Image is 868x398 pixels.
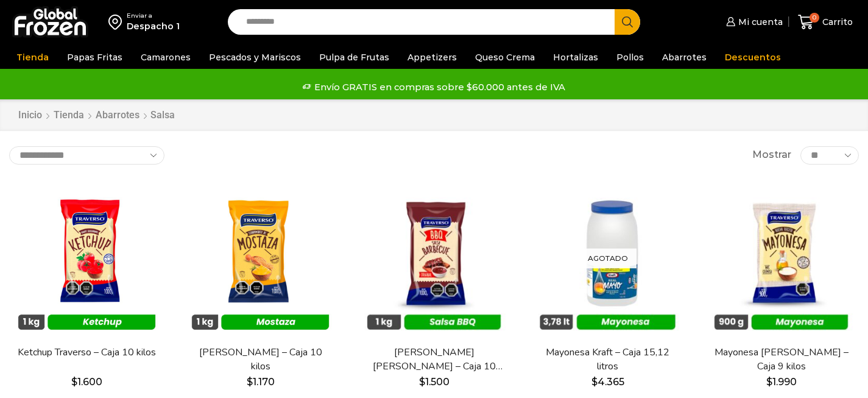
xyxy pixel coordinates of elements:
span: Mostrar [752,148,791,162]
span: Mi cuenta [735,16,783,28]
bdi: 1.500 [419,376,450,388]
a: Abarrotes [656,46,713,69]
bdi: 4.365 [591,376,624,388]
a: Ketchup Traverso – Caja 10 kilos [17,346,157,360]
div: Enviar a [127,12,180,20]
a: Camarones [135,46,197,69]
a: Pulpa de Frutas [313,46,395,69]
a: [PERSON_NAME] [PERSON_NAME] – Caja 10 kilos [364,346,504,374]
span: Carrito [819,16,853,28]
span: 0 [810,13,819,23]
a: [PERSON_NAME] – Caja 10 kilos [191,346,331,374]
button: Search button [615,9,640,35]
a: Hortalizas [547,46,604,69]
bdi: 1.990 [766,376,797,388]
img: address-field-icon.svg [108,12,127,32]
a: Queso Crema [469,46,541,69]
a: Pollos [610,46,650,69]
select: Pedido de la tienda [9,146,164,165]
a: 0 Carrito [795,8,856,37]
bdi: 1.600 [71,376,102,388]
a: Pescados y Mariscos [203,46,307,69]
a: Appetizers [401,46,463,69]
a: Descuentos [719,46,787,69]
a: Mayonesa [PERSON_NAME] – Caja 9 kilos [711,346,852,374]
a: Mayonesa Kraft – Caja 15,12 litros [538,346,678,374]
nav: Breadcrumb [18,108,175,123]
bdi: 1.170 [247,376,275,388]
a: Tienda [10,46,55,69]
p: Agotado [579,249,637,269]
a: Mi cuenta [723,10,783,34]
span: $ [419,376,425,388]
div: Despacho 1 [127,20,180,32]
span: $ [247,376,253,388]
span: $ [591,376,598,388]
a: Abarrotes [95,108,140,123]
span: $ [766,376,772,388]
a: Papas Fritas [61,46,129,69]
span: $ [71,376,77,388]
a: Tienda [53,108,85,123]
h1: Salsa [150,109,175,121]
a: Inicio [18,108,43,123]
